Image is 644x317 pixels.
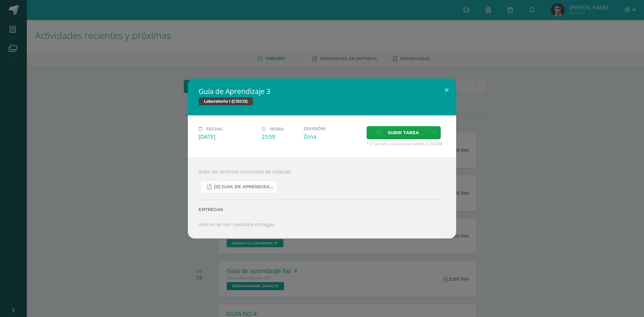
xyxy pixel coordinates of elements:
[200,180,278,193] a: [3]-GUIA DE APRENDIZAJE 3 IV [PERSON_NAME] CISCO UNIDAD 4.pdf
[304,133,361,140] div: Zona
[437,78,456,101] button: Close (Esc)
[367,141,445,147] span: * El tamaño máximo permitido es 50 MB
[262,133,298,141] div: 23:59
[199,221,274,227] i: Aún no se han realizado entregas
[214,184,274,190] span: [3]-GUIA DE APRENDIZAJE 3 IV [PERSON_NAME] CISCO UNIDAD 4.pdf
[199,87,445,96] h2: Guía de Aprendizaje 3
[304,126,361,131] label: División:
[188,157,456,238] div: Subir los archivos concluidos de netacad.
[388,126,419,139] span: Subir tarea
[199,133,256,141] div: [DATE]
[199,97,253,105] span: Laboratorio I (CISCO)
[270,126,284,131] span: Hora:
[206,126,223,131] span: Fecha:
[199,207,445,212] label: Entregas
